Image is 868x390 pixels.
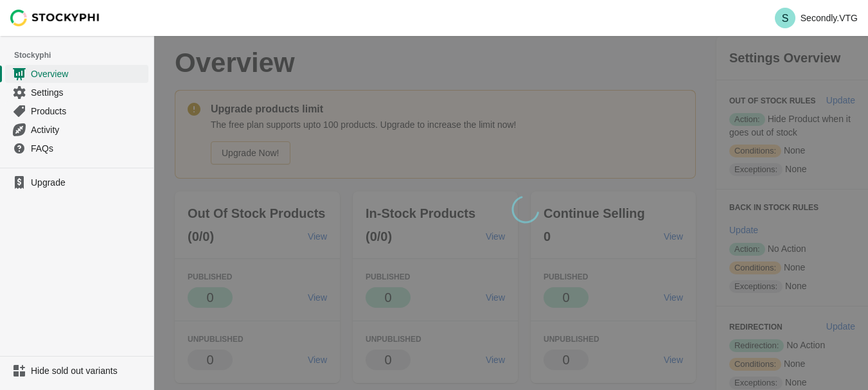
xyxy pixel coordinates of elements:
img: Stockyphi [10,10,100,26]
a: FAQs [5,139,148,157]
a: Hide sold out variants [5,362,148,380]
span: Avatar with initials S [775,8,795,28]
button: Avatar with initials SSecondly.VTG [770,5,863,31]
span: Stockyphi [14,49,154,62]
span: Overview [31,67,146,80]
span: FAQs [31,142,146,155]
a: Overview [5,64,148,83]
a: Upgrade [5,173,148,191]
text: S [781,13,788,24]
span: Hide sold out variants [31,364,146,377]
p: Secondly.VTG [801,13,858,23]
span: Settings [31,86,146,99]
span: Upgrade [31,176,146,189]
a: Activity [5,120,148,139]
span: Activity [31,123,146,136]
a: Settings [5,83,148,102]
a: Products [5,102,148,120]
span: Products [31,105,146,118]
